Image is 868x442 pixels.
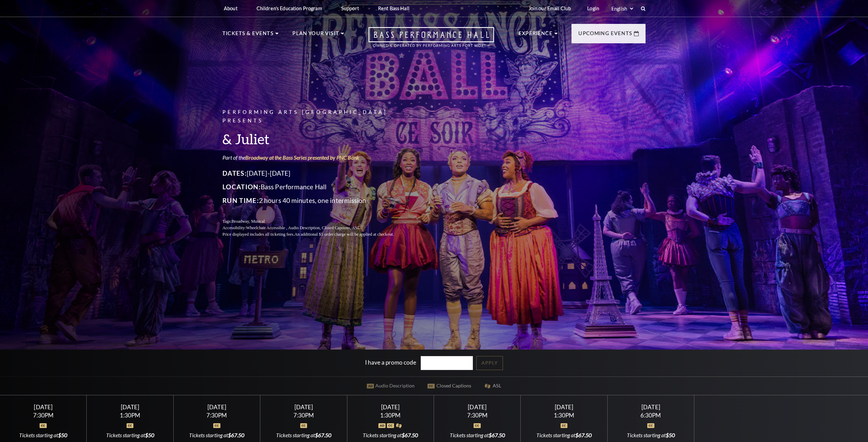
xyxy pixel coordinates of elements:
div: [DATE] [529,403,599,411]
span: An additional $5 order charge will be applied at checkout. [294,232,394,237]
p: Price displayed includes all ticketing fees. [222,231,410,238]
img: icon_ad.svg [378,423,386,428]
p: Bass Performance Hall [222,181,410,192]
div: 6:30PM [616,412,686,418]
p: Support [341,5,359,11]
span: $50 [145,432,154,438]
label: I have a promo code [365,359,416,366]
img: icon_asla.svg [395,423,403,428]
img: icon_oc.svg [474,423,481,428]
p: Tickets & Events [222,29,274,42]
p: Part of the [222,154,410,161]
span: $67.50 [315,432,331,438]
div: 7:30PM [8,412,78,418]
div: [DATE] [8,403,78,411]
p: Upcoming Events [578,29,632,42]
p: Rent Bass Hall [378,5,409,11]
h3: & Juliet [222,130,410,148]
div: Tickets starting at [529,431,599,439]
div: 7:30PM [182,412,252,418]
span: Wheelchair Accessible , Audio Description, Closed Captions, ASL [246,225,360,230]
p: Tags: [222,218,410,225]
div: [DATE] [95,403,165,411]
p: Children's Education Program [257,5,322,11]
img: icon_oc.svg [300,423,307,428]
span: Dates: [222,169,247,177]
span: Run Time: [222,196,259,204]
img: icon_oc.svg [40,423,47,428]
p: About [224,5,237,11]
img: icon_oc.svg [213,423,220,428]
img: icon_oc.svg [387,423,394,428]
div: [DATE] [355,403,425,411]
div: [DATE] [616,403,686,411]
div: Tickets starting at [182,431,252,439]
div: 7:30PM [269,412,339,418]
div: Tickets starting at [355,431,425,439]
div: 7:30PM [442,412,512,418]
span: $67.50 [228,432,244,438]
span: $67.50 [489,432,505,438]
span: $50 [666,432,675,438]
p: Plan Your Visit [292,29,339,42]
div: [DATE] [182,403,252,411]
span: Location: [222,183,261,191]
img: icon_oc.svg [647,423,654,428]
span: $67.50 [402,432,418,438]
p: 2 hours 40 minutes, one intermission [222,195,410,206]
div: 1:30PM [355,412,425,418]
div: 1:30PM [529,412,599,418]
span: $50 [58,432,67,438]
div: [DATE] [442,403,512,411]
p: Accessibility: [222,225,410,231]
p: Experience [519,29,553,42]
img: icon_oc.svg [561,423,568,428]
span: $67.50 [575,432,592,438]
div: Tickets starting at [616,431,686,439]
div: 1:30PM [95,412,165,418]
div: Tickets starting at [442,431,512,439]
select: Select: [610,5,634,12]
a: Broadway at the Bass Series presented by PNC Bank [245,154,359,161]
p: Performing Arts [GEOGRAPHIC_DATA] Presents [222,108,410,125]
div: Tickets starting at [8,431,78,439]
div: Tickets starting at [269,431,339,439]
img: icon_oc.svg [127,423,134,428]
span: Broadway, Musical [232,219,265,224]
p: [DATE]-[DATE] [222,168,410,179]
div: [DATE] [269,403,339,411]
div: Tickets starting at [95,431,165,439]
